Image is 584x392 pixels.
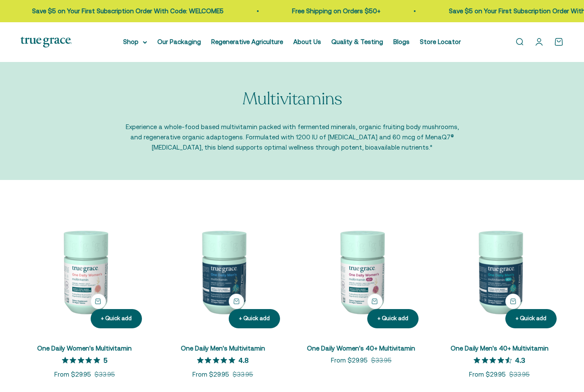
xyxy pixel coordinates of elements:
[125,122,459,153] p: Experience a whole-food based multivitamin packed with fermented minerals, organic fruiting body ...
[192,369,229,380] sale-price: From $29.95
[239,356,249,364] p: 4.8
[159,207,287,336] img: One Daily Men's Multivitamin
[331,38,383,45] a: Quality & Testing
[505,294,521,309] button: + Quick add
[378,314,408,323] div: + Quick add
[103,356,107,364] p: 5
[94,369,115,380] compare-at-price: $33.95
[32,6,224,16] p: Save $5 on Your First Subscription Order With Code: WELCOME5
[91,294,106,309] button: + Quick add
[393,38,410,45] a: Blogs
[242,89,342,108] p: Multivitamins
[239,314,270,323] div: + Quick add
[292,7,380,15] a: Free Shipping on Orders $50+
[62,354,103,366] span: 5 out 5 stars rating in total 4 reviews
[516,314,546,323] div: + Quick add
[367,294,383,309] button: + Quick add
[91,309,142,328] button: + Quick add
[451,345,549,352] a: One Daily Men's 40+ Multivitamin
[293,38,321,45] a: About Us
[469,369,506,380] sale-price: From $29.95
[367,309,419,328] button: + Quick add
[37,345,132,352] a: One Daily Women's Multivitamin
[420,38,461,45] a: Store Locator
[505,309,557,328] button: + Quick add
[509,369,530,380] compare-at-price: $33.95
[436,207,564,336] img: One Daily Men's 40+ Multivitamin
[54,369,91,380] sale-price: From $29.95
[157,38,201,45] a: Our Packaging
[181,345,265,352] a: One Daily Men's Multivitamin
[371,355,392,365] compare-at-price: $33.95
[197,354,239,366] span: 4.8 out 5 stars rating in total 4 reviews
[297,207,425,336] img: Daily Multivitamin for Immune Support, Energy, Daily Balance, and Healthy Bone Support* Vitamin A...
[101,314,132,323] div: + Quick add
[307,345,415,352] a: One Daily Women's 40+ Multivitamin
[515,356,525,364] p: 4.3
[229,294,244,309] button: + Quick add
[123,37,147,47] summary: Shop
[229,309,280,328] button: + Quick add
[21,207,149,336] img: We select ingredients that play a concrete role in true health, and we include them at effective ...
[474,354,515,366] span: 4.3 out 5 stars rating in total 3 reviews
[331,355,368,365] sale-price: From $29.95
[233,369,253,380] compare-at-price: $33.95
[211,38,283,45] a: Regenerative Agriculture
